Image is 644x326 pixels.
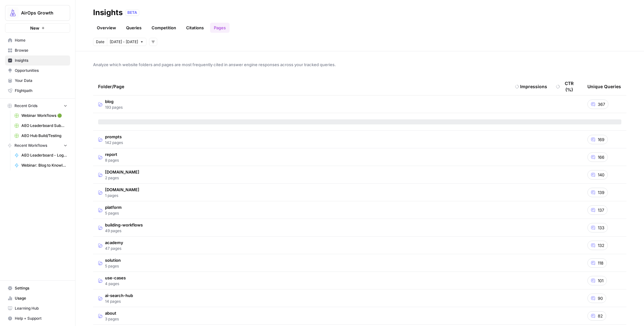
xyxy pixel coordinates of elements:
[30,25,39,31] span: New
[15,88,67,94] span: Flightpath
[15,37,67,43] span: Home
[15,58,67,63] span: Insights
[520,83,547,90] div: Impressions
[105,222,143,228] span: building-workflows
[5,5,70,21] button: Workspace: AirOps Growth
[210,23,230,33] a: Pages
[12,131,70,141] a: AEO Hub Build/Testing
[93,8,123,18] div: Insights
[598,189,604,196] span: 139
[105,134,123,140] span: prompts
[598,225,604,231] span: 133
[105,275,126,281] span: use-cases
[14,143,47,148] span: Recent Workflows
[105,239,123,246] span: academy
[15,78,67,83] span: Your Data
[598,313,603,319] span: 82
[5,141,70,150] button: Recent Workflows
[105,263,121,269] span: 5 pages
[598,101,605,107] span: 367
[105,292,133,299] span: ai-search-hub
[21,133,67,139] span: AEO Hub Build/Testing
[105,210,122,216] span: 5 pages
[105,193,139,198] span: 1 pages
[5,293,70,303] a: Usage
[105,157,119,163] span: 8 pages
[12,111,70,121] a: Webinar Workflows 🟢
[5,35,70,45] a: Home
[148,23,180,33] a: Competition
[105,316,119,322] span: 3 pages
[561,80,577,93] div: CTR (%)
[5,313,70,323] button: Help + Support
[5,45,70,55] a: Browse
[93,61,626,68] span: Analyze which website folders and pages are most frequently cited in answer engine responses acro...
[21,152,67,158] span: AEO Leaderboard - Log Submission to Grid
[98,78,505,95] div: Folder/Page
[105,105,123,110] span: 193 pages
[15,68,67,73] span: Opportunities
[105,257,121,263] span: solution
[15,316,67,321] span: Help + Support
[12,121,70,131] a: AEO Leaderboard Submissions
[598,242,604,249] span: 132
[5,283,70,293] a: Settings
[5,86,70,96] a: Flightpath
[5,101,70,111] button: Recent Grids
[12,160,70,170] a: Webinar: Blog to Knowledge Base
[598,260,603,266] span: 118
[105,228,143,234] span: 49 pages
[93,23,120,33] a: Overview
[15,48,67,53] span: Browse
[122,23,145,33] a: Queries
[5,66,70,76] a: Opportunities
[21,163,67,168] span: Webinar: Blog to Knowledge Base
[21,10,59,16] span: AirOps Growth
[7,7,19,19] img: AirOps Growth Logo
[598,136,604,143] span: 169
[125,9,139,16] div: BETA
[15,295,67,301] span: Usage
[598,277,603,284] span: 101
[105,281,126,287] span: 4 pages
[598,154,604,160] span: 166
[182,23,208,33] a: Citations
[598,172,604,178] span: 140
[105,299,133,304] span: 14 pages
[105,310,119,316] span: about
[105,175,139,181] span: 2 pages
[105,204,122,210] span: platform
[5,55,70,66] a: Insights
[96,39,104,45] span: Date
[5,76,70,86] a: Your Data
[110,39,138,45] span: [DATE] - [DATE]
[14,103,37,109] span: Recent Grids
[105,169,139,175] span: [DOMAIN_NAME]
[15,285,67,291] span: Settings
[107,38,147,46] button: [DATE] - [DATE]
[21,123,67,129] span: AEO Leaderboard Submissions
[5,23,70,33] button: New
[105,186,139,193] span: [DOMAIN_NAME]
[105,98,123,105] span: blog
[105,246,123,251] span: 47 pages
[587,78,621,95] div: Unique Queries
[598,207,604,213] span: 137
[15,306,67,311] span: Learning Hub
[105,151,119,157] span: report
[598,295,603,301] span: 90
[12,150,70,160] a: AEO Leaderboard - Log Submission to Grid
[105,140,123,146] span: 142 pages
[21,113,67,118] span: Webinar Workflows 🟢
[5,303,70,313] a: Learning Hub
